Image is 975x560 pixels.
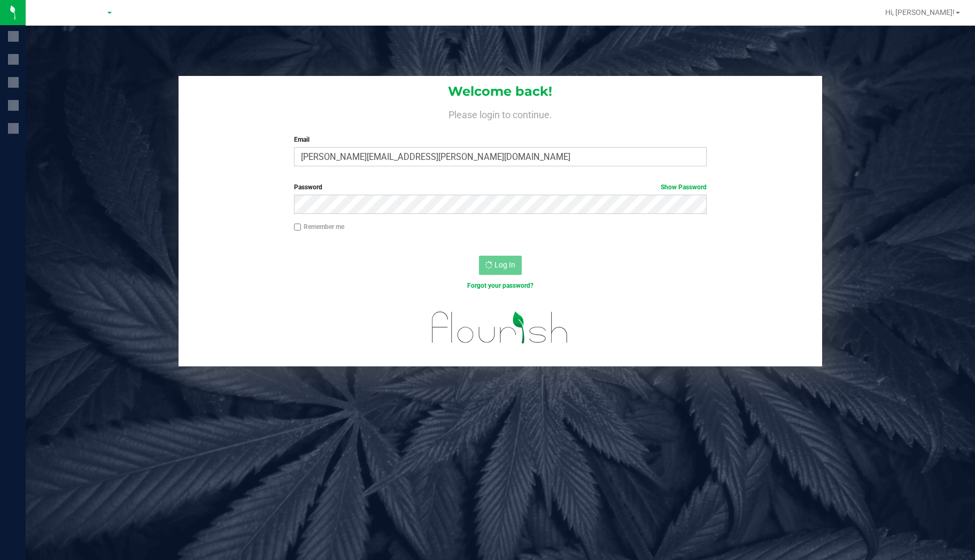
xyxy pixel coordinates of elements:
[294,224,301,231] input: Remember me
[294,183,322,191] span: Password
[885,8,955,17] span: Hi, [PERSON_NAME]!
[467,282,533,289] a: Forgot your password?
[294,222,344,232] label: Remember me
[479,256,522,275] button: Log In
[179,107,822,120] h4: Please login to continue.
[179,85,822,98] h1: Welcome back!
[661,183,707,191] a: Show Password
[294,135,707,144] label: Email
[420,302,581,354] img: flourish_logo.svg
[494,260,515,269] span: Log In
